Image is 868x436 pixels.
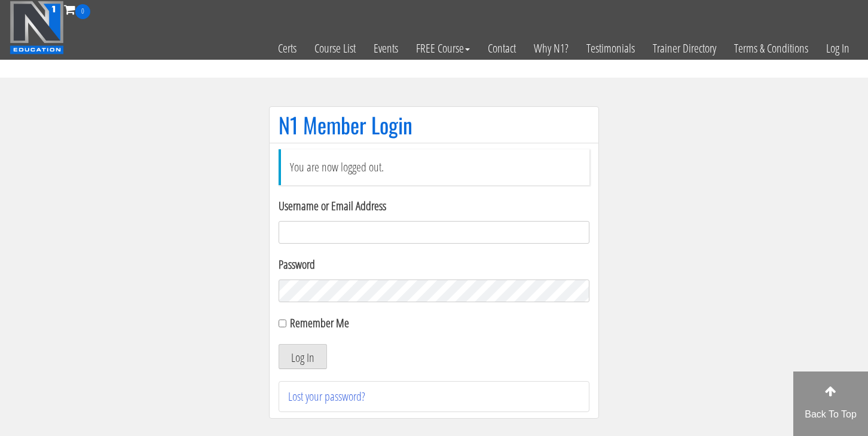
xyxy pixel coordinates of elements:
a: Trainer Directory [644,19,725,78]
a: Log In [817,19,858,78]
label: Password [279,256,589,274]
img: n1-education [10,1,64,54]
p: Back To Top [793,407,868,422]
a: Why N1? [525,19,577,78]
a: Testimonials [577,19,644,78]
button: Log In [279,344,327,369]
a: Events [365,19,407,78]
a: 0 [64,1,90,17]
a: Course List [305,19,365,78]
label: Remember Me [290,315,349,331]
a: Lost your password? [288,388,365,404]
span: 0 [75,4,90,19]
label: Username or Email Address [279,197,589,215]
a: FREE Course [407,19,479,78]
li: You are now logged out. [279,149,589,185]
a: Certs [269,19,305,78]
a: Terms & Conditions [725,19,817,78]
a: Contact [479,19,525,78]
h1: N1 Member Login [279,113,589,137]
